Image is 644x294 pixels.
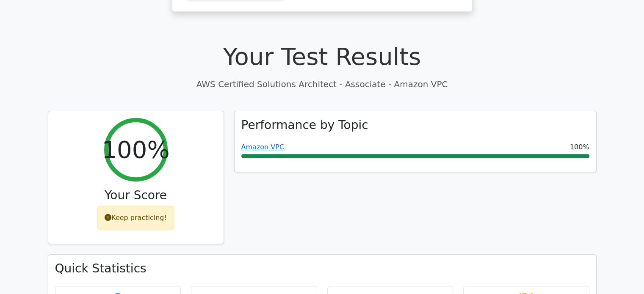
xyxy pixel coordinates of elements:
[48,42,597,71] h1: Your Test Results
[55,261,589,276] h3: Quick Statistics
[55,188,217,203] h3: Your Score
[48,78,597,91] p: AWS Certified Solutions Architect - Associate - Amazon VPC
[97,206,174,230] div: Keep practicing!
[570,142,589,152] span: 100%
[102,135,169,164] h2: 100%
[241,118,368,132] h3: Performance by Topic
[241,143,285,151] a: Amazon VPC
